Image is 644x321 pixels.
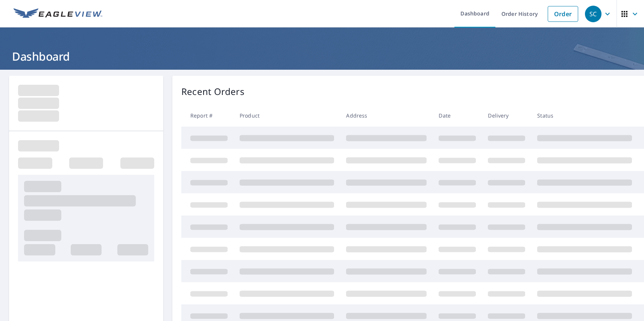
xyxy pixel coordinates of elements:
[181,85,245,98] p: Recent Orders
[234,104,340,127] th: Product
[482,104,531,127] th: Delivery
[340,104,433,127] th: Address
[433,104,482,127] th: Date
[548,6,578,22] a: Order
[9,49,635,64] h1: Dashboard
[531,104,638,127] th: Status
[585,6,601,22] div: SC
[181,104,234,127] th: Report #
[14,8,102,20] img: EV Logo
